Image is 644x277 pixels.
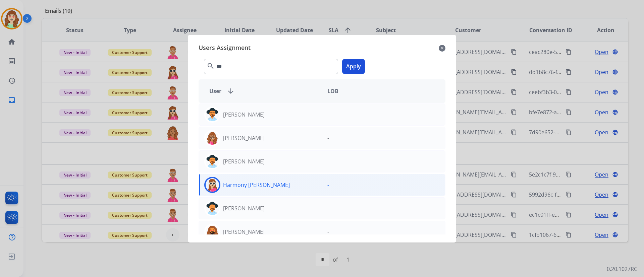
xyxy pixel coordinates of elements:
[439,44,445,52] mat-icon: close
[342,59,365,74] button: Apply
[327,134,329,142] p: -
[199,43,251,54] span: Users Assignment
[207,62,215,70] mat-icon: search
[327,111,329,119] p: -
[327,228,329,236] p: -
[327,181,329,189] p: -
[223,204,265,212] p: [PERSON_NAME]
[223,157,265,165] p: [PERSON_NAME]
[204,87,322,95] div: User
[223,228,265,236] p: [PERSON_NAME]
[223,181,290,189] p: Harmony [PERSON_NAME]
[227,87,235,95] mat-icon: arrow_downward
[327,157,329,165] p: -
[327,204,329,212] p: -
[223,134,265,142] p: [PERSON_NAME]
[327,87,338,95] span: LOB
[223,111,265,119] p: [PERSON_NAME]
